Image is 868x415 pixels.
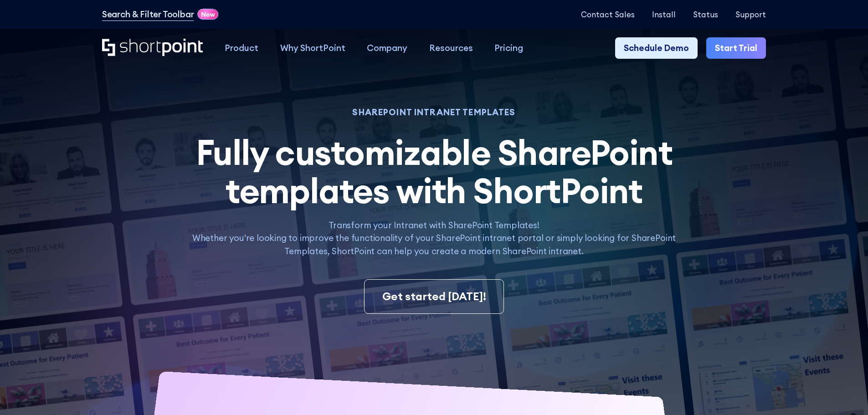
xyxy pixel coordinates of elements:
a: Status [693,10,718,19]
a: Company [356,37,418,59]
span: Fully customizable SharePoint templates with ShortPoint [196,130,673,212]
p: Transform your Intranet with SharePoint Templates! Whether you're looking to improve the function... [180,219,688,258]
a: Start Trial [706,37,766,59]
a: Schedule Demo [615,37,698,59]
a: Why ShortPoint [269,37,356,59]
div: Company [367,41,407,55]
div: Get started [DATE]! [382,288,486,305]
h1: SHAREPOINT INTRANET TEMPLATES [180,108,688,116]
a: Get started [DATE]! [364,279,503,314]
div: Product [225,41,258,55]
a: Resources [418,37,484,59]
a: Pricing [484,37,534,59]
div: Resources [429,41,473,55]
a: Support [735,10,766,19]
a: Home [102,39,203,57]
a: Search & Filter Toolbar [102,8,194,21]
div: Pricing [494,41,523,55]
div: Why ShortPoint [280,41,345,55]
a: Install [652,10,676,19]
a: Product [214,37,269,59]
a: Contact Sales [581,10,635,19]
